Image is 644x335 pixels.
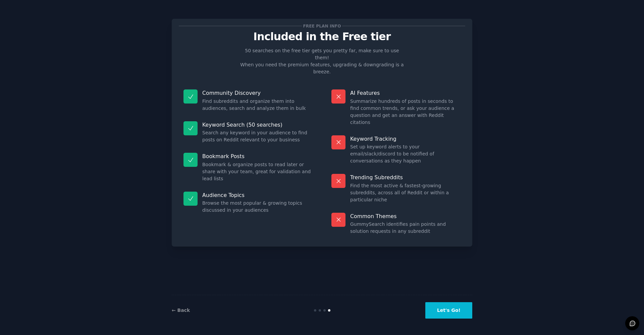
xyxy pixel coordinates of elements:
p: Included in the Free tier [179,31,465,43]
dd: Bookmark & organize posts to read later or share with your team, great for validation and lead lists [202,161,313,182]
button: Let's Go! [425,302,472,319]
p: 50 searches on the free tier gets you pretty far, make sure to use them! When you need the premiu... [237,47,407,75]
dd: Find the most active & fastest-growing subreddits, across all of Reddit or within a particular niche [350,182,461,203]
p: AI Features [350,89,461,96]
p: Keyword Search (50 searches) [202,121,313,128]
dd: Search any keyword in your audience to find posts on Reddit relevant to your business [202,129,313,143]
dd: Find subreddits and organize them into audiences, search and analyze them in bulk [202,98,313,112]
dd: Summarize hundreds of posts in seconds to find common trends, or ask your audience a question and... [350,98,461,126]
p: Bookmark Posts [202,153,313,160]
p: Community Discovery [202,89,313,96]
p: Common Themes [350,213,461,220]
a: ← Back [172,308,190,313]
p: Audience Topics [202,192,313,199]
p: Keyword Tracking [350,135,461,142]
dd: GummySearch identifies pain points and solution requests in any subreddit [350,221,461,235]
p: Trending Subreddits [350,174,461,181]
span: Free plan info [302,22,342,29]
dd: Browse the most popular & growing topics discussed in your audiences [202,200,313,214]
dd: Set up keyword alerts to your email/slack/discord to be notified of conversations as they happen [350,143,461,164]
